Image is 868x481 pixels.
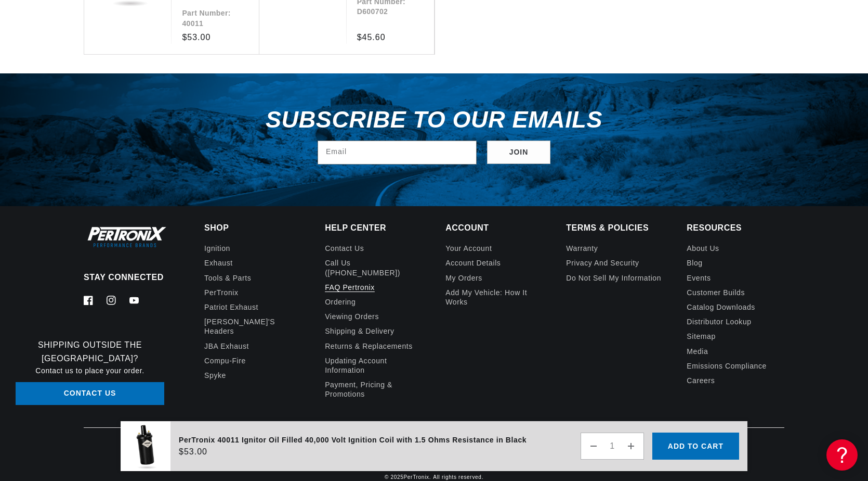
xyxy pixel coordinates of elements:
a: Spyke [204,368,226,383]
a: Contact Us [16,382,164,406]
small: © 2025 . [385,474,431,480]
a: Account details [445,256,501,270]
a: PerTronix [204,285,239,300]
a: Ordering [325,295,356,309]
a: Distributor Lookup [687,314,751,329]
img: PerTronix 40011 Ignitor Oil Filled 40,000 Volt Ignition Coil with 1.5 Ohms Resistance in Black [121,421,170,472]
a: Returns & Replacements [325,339,413,353]
a: Blog [687,256,702,270]
a: My orders [445,271,482,285]
h3: Subscribe to our emails [266,110,602,130]
span: $53.00 [179,446,207,458]
h3: Shipping Outside the [GEOGRAPHIC_DATA]? [16,338,164,365]
div: PerTronix 40011 Ignitor Oil Filled 40,000 Volt Ignition Coil with 1.5 Ohms Resistance in Black [179,434,527,446]
a: Viewing Orders [325,309,379,324]
a: FAQ Pertronix [325,280,375,295]
a: Exhaust [204,256,233,270]
input: Email [318,141,476,164]
a: Sitemap [687,329,716,344]
a: Catalog Downloads [687,300,755,314]
a: About Us [687,244,719,256]
a: Your account [445,244,492,256]
a: Customer Builds [687,285,745,300]
a: [PERSON_NAME]'s Headers [204,314,294,338]
a: Careers [687,373,715,388]
a: JBA Exhaust [204,339,249,353]
a: Warranty [566,244,598,256]
a: Call Us ([PHONE_NUMBER]) [325,256,414,280]
a: Privacy and Security [566,256,639,270]
p: Contact us to place your order. [16,365,164,376]
a: Events [687,271,711,285]
a: Contact us [325,244,364,256]
p: Stay Connected [84,272,170,283]
a: Ignition [204,244,230,256]
a: Patriot Exhaust [204,300,258,314]
a: PerTronix [403,474,429,480]
small: All rights reserved. [433,474,483,480]
a: Emissions compliance [687,359,767,373]
a: Shipping & Delivery [325,324,394,338]
a: Payment, Pricing & Promotions [325,377,422,401]
a: Tools & Parts [204,271,251,285]
a: Add My Vehicle: How It Works [445,285,543,309]
img: Pertronix [84,224,167,249]
button: Add to cart [652,433,739,460]
a: Do not sell my information [566,271,661,285]
button: Subscribe [487,141,550,164]
a: Compu-Fire [204,353,246,368]
a: Updating Account Information [325,353,414,377]
a: Media [687,344,708,359]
